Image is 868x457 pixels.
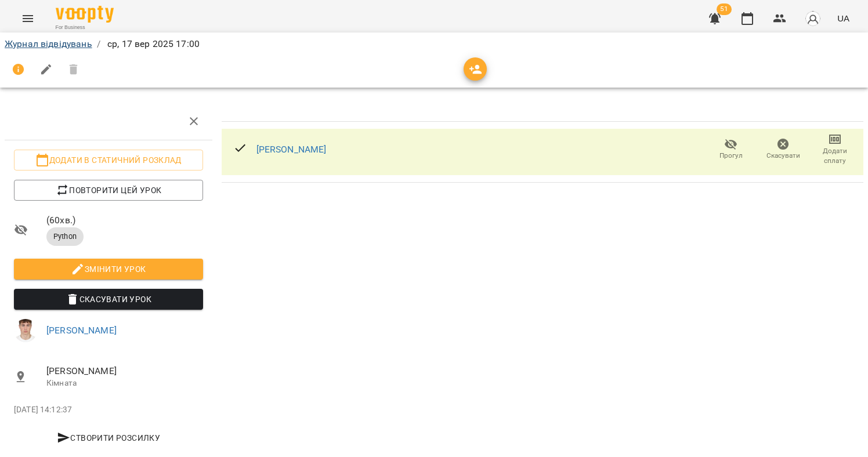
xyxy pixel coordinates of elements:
p: Кімната [46,378,203,389]
p: ср, 17 вер 2025 17:00 [105,37,200,51]
img: avatar_s.png [805,10,821,27]
span: For Business [56,24,114,31]
button: UA [833,8,854,29]
img: 8fe045a9c59afd95b04cf3756caf59e6.jpg [14,319,37,342]
button: Додати сплату [809,133,861,166]
a: [PERSON_NAME] [46,325,117,336]
span: Створити розсилку [19,431,198,445]
span: Скасувати [766,151,800,161]
button: Створити розсилку [14,427,203,448]
button: Прогул [705,133,757,166]
span: Python [46,231,84,242]
span: [PERSON_NAME] [46,364,203,378]
button: Змінити урок [14,259,203,280]
span: 51 [717,3,732,15]
a: Журнал відвідувань [5,38,92,49]
span: UA [837,12,849,24]
li: / [97,37,100,51]
button: Menu [14,5,42,32]
span: Додати сплату [816,146,854,166]
p: [DATE] 14:12:37 [14,404,203,416]
a: [PERSON_NAME] [256,144,327,155]
span: Скасувати Урок [23,292,194,306]
button: Додати в статичний розклад [14,150,203,171]
button: Скасувати [757,133,809,166]
span: Додати в статичний розклад [23,153,194,167]
nav: breadcrumb [5,37,863,51]
span: Прогул [719,151,743,161]
button: Повторити цей урок [14,180,203,201]
span: Змінити урок [23,262,194,276]
span: ( 60 хв. ) [46,213,203,227]
button: Скасувати Урок [14,289,203,310]
span: Повторити цей урок [23,183,194,197]
img: Voopty Logo [56,6,114,23]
